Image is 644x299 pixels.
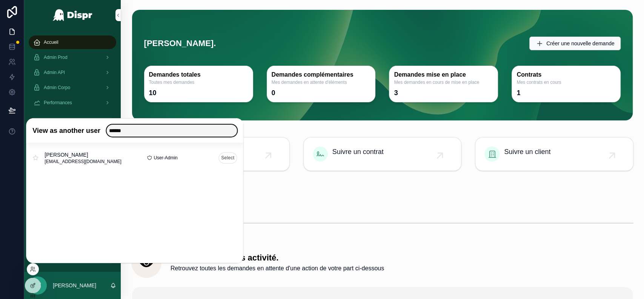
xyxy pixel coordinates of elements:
span: JZ [34,281,41,290]
span: Mes contrats en cours [516,79,616,85]
span: Accueil [44,39,58,45]
a: Accueil [29,35,116,49]
div: 10 [149,88,157,97]
a: Admin Prod [29,51,116,64]
h1: [PERSON_NAME]. [144,38,216,49]
span: Performances [44,100,72,106]
div: scrollable content [24,30,121,272]
h3: Demandes totales [149,71,248,79]
h3: Demandes mise en place [394,71,493,79]
span: Admin Corpo [44,85,70,91]
span: [PERSON_NAME] [45,151,121,159]
a: Admin Corpo [29,81,116,94]
span: Admin Prod [44,54,68,60]
span: [EMAIL_ADDRESS][DOMAIN_NAME] [45,159,121,165]
span: Mes demandes en cours de mise en place [394,79,493,85]
h2: View as another user [32,125,100,136]
a: Suivre un client [475,137,633,171]
span: Admin API [44,69,65,76]
p: [PERSON_NAME] [53,282,96,289]
h3: Contrats [516,71,616,79]
span: Créer une nouvelle demande [546,40,615,47]
a: Admin API [29,66,116,79]
div: 1 [516,88,520,97]
span: Mes demandes en attente d'éléments [272,79,371,85]
button: Créer une nouvelle demande [529,37,621,50]
span: Toutes mes demandes [149,79,248,85]
h3: Demandes complémentaires [272,71,371,79]
span: User-Admin [154,155,177,161]
a: Suivre un contrat [304,137,461,171]
button: Select [218,152,237,163]
img: App logo [52,9,93,21]
span: Suivre un contrat [332,146,384,157]
div: 3 [394,88,398,97]
div: 0 [272,88,275,97]
span: Retrouvez toutes les demandes en attente d'une action de votre part ci-dessous [171,264,384,273]
a: Performances [29,96,116,109]
h1: Coup d'œil sur vos activité. [171,252,384,264]
span: Suivre un client [504,146,550,157]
